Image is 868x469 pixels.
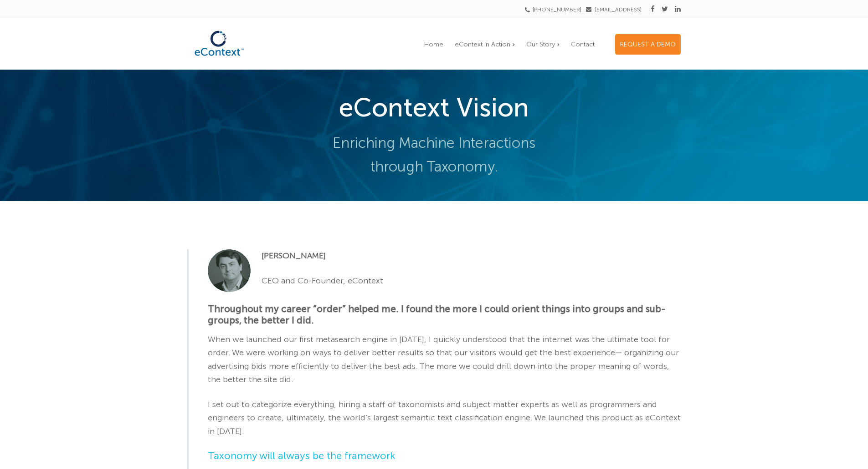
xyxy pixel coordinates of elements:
strong: [PERSON_NAME] [262,251,326,261]
p: CEO and Co-Founder, eContext [208,274,681,287]
a: [PHONE_NUMBER] [528,6,581,13]
h1: eContext Vision [187,92,681,123]
span: REQUEST A DEMO [620,40,676,48]
p: When we launched our first metasearch engine in [DATE], I quickly understood that the internet wa... [208,333,681,386]
p: I set out to categorize everything, hiring a staff of taxonomists and subject matter experts as w... [208,398,681,438]
a: [EMAIL_ADDRESS] [586,6,642,13]
a: Home [420,35,448,54]
a: Contact [566,35,599,54]
a: Twitter [662,5,668,13]
a: Linkedin [675,5,681,13]
a: Facebook [651,5,655,13]
p: Enriching Machine Interactions through Taxonomy. [187,131,681,178]
h5: Throughout my career “order” helped me. I found the more I could orient things into groups and su... [208,303,681,326]
a: REQUEST A DEMO [615,34,681,55]
img: eContext [187,26,251,61]
span: Contact [571,40,595,48]
span: Taxonomy will always be the framework [208,449,395,462]
span: Our Story [526,40,555,48]
span: Home [424,40,443,48]
span: eContext In Action [455,40,510,48]
a: eContext [187,53,251,63]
